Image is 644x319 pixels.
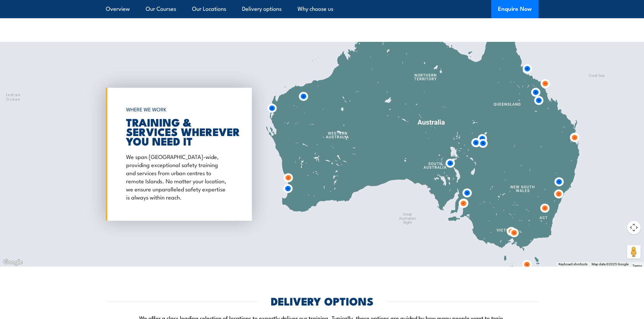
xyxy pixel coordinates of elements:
p: We span [GEOGRAPHIC_DATA]-wide, providing exceptional safety training and services from urban cen... [126,152,228,201]
button: Map camera controls [627,221,641,234]
button: Keyboard shortcuts [558,262,588,267]
a: Open this area in Google Maps (opens a new window) [2,258,24,267]
h2: TRAINING & SERVICES WHEREVER YOU NEED IT [126,117,228,145]
img: Google [2,258,24,267]
h6: WHERE WE WORK [126,103,228,115]
h2: DELIVERY OPTIONS [271,296,374,305]
span: Map data ©2025 Google [592,262,628,266]
button: Drag Pegman onto the map to open Street View [627,245,641,259]
a: Terms (opens in new tab) [633,264,642,268]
